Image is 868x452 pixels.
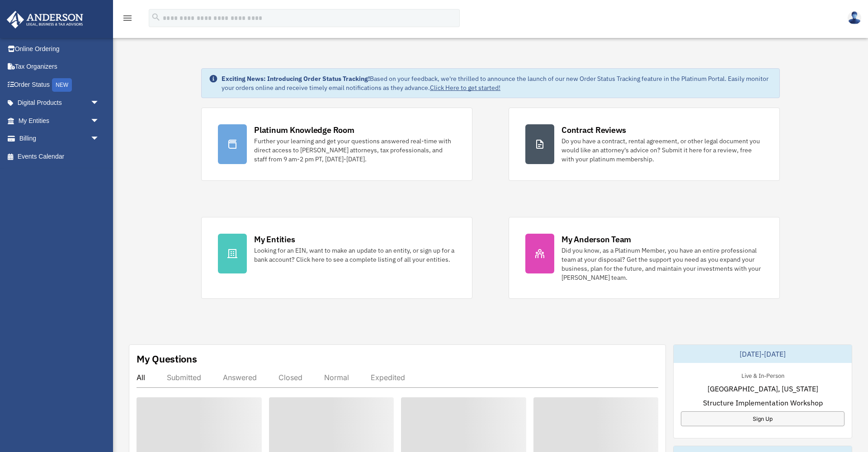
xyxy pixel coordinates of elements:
i: menu [122,13,133,24]
a: Order StatusNEW [6,75,113,94]
div: Answered [223,373,257,382]
span: Structure Implementation Workshop [703,397,823,408]
span: arrow_drop_down [90,130,108,148]
a: Billingarrow_drop_down [6,130,113,148]
a: Sign Up [681,411,844,426]
span: arrow_drop_down [90,94,108,113]
div: Closed [278,373,302,382]
span: arrow_drop_down [90,112,108,130]
div: Do you have a contract, rental agreement, or other legal document you would like an attorney's ad... [561,137,763,164]
div: [DATE]-[DATE] [674,345,852,363]
div: My Entities [254,234,295,245]
a: Events Calendar [6,147,113,165]
a: Contract Reviews Do you have a contract, rental agreement, or other legal document you would like... [509,108,780,181]
a: My Anderson Team Did you know, as a Platinum Member, you have an entire professional team at your... [509,217,780,299]
a: Online Ordering [6,40,113,58]
div: Live & In-Person [734,370,792,380]
a: Click Here to get started! [430,84,500,92]
div: Did you know, as a Platinum Member, you have an entire professional team at your disposal? Get th... [561,246,763,282]
div: Contract Reviews [561,124,626,136]
div: Platinum Knowledge Room [254,124,354,136]
a: My Entities Looking for an EIN, want to make an update to an entity, or sign up for a bank accoun... [201,217,472,299]
div: All [137,373,145,382]
a: Tax Organizers [6,58,113,76]
i: search [151,12,161,22]
div: My Anderson Team [561,234,631,245]
div: Submitted [167,373,201,382]
img: User Pic [848,11,861,24]
div: Based on your feedback, we're thrilled to announce the launch of our new Order Status Tracking fe... [222,74,772,92]
div: Normal [324,373,349,382]
a: My Entitiesarrow_drop_down [6,112,113,130]
div: My Questions [137,352,197,366]
a: Platinum Knowledge Room Further your learning and get your questions answered real-time with dire... [201,108,472,181]
div: Looking for an EIN, want to make an update to an entity, or sign up for a bank account? Click her... [254,246,456,264]
div: Further your learning and get your questions answered real-time with direct access to [PERSON_NAM... [254,137,456,164]
img: Anderson Advisors Platinum Portal [4,11,86,28]
span: [GEOGRAPHIC_DATA], [US_STATE] [708,383,818,394]
div: NEW [52,78,72,92]
a: Digital Productsarrow_drop_down [6,94,113,112]
strong: Exciting News: Introducing Order Status Tracking! [222,75,370,83]
div: Expedited [371,373,405,382]
a: menu [122,16,133,24]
